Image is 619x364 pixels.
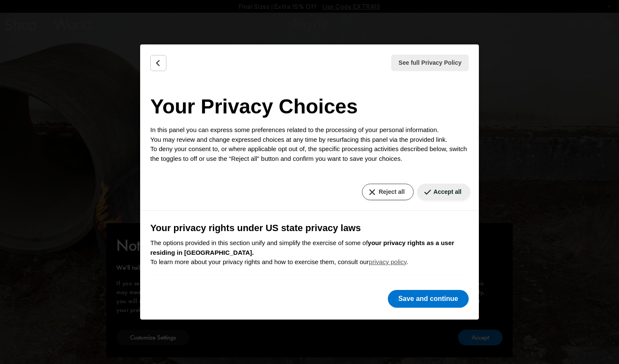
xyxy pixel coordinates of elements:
a: privacy policy [369,258,406,265]
p: In this panel you can express some preferences related to the processing of your personal informa... [150,125,469,163]
button: Save and continue [388,290,469,308]
h3: Your privacy rights under US state privacy laws [150,221,469,235]
h2: Your Privacy Choices [150,91,469,122]
button: See full Privacy Policy [391,55,469,71]
b: your privacy rights as a user residing in [GEOGRAPHIC_DATA]. [150,239,454,256]
button: Back [150,55,166,71]
button: Accept all [417,184,470,200]
button: Reject all [362,184,413,200]
span: See full Privacy Policy [398,58,461,67]
p: The options provided in this section unify and simplify the exercise of some of To learn more abo... [150,238,469,267]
